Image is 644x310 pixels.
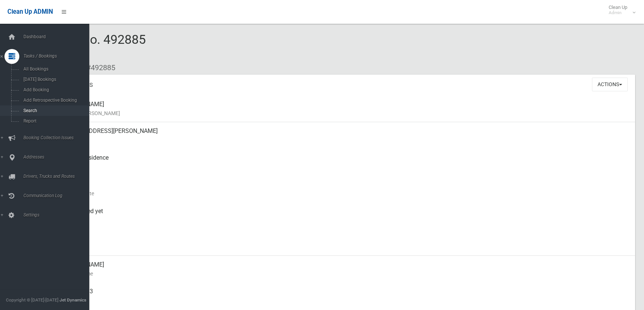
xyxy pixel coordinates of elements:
[59,149,629,176] div: Front of Residence
[59,283,629,309] div: 0407797683
[21,174,94,179] span: Drivers, Trucks and Routes
[21,66,88,72] span: All Bookings
[21,135,94,140] span: Booking Collection Issues
[59,269,629,278] small: Contact Name
[59,297,86,303] strong: Jet Dynamics
[6,297,58,303] span: Copyright © [DATE]-[DATE]
[21,193,94,198] span: Communication Log
[59,256,629,283] div: [PERSON_NAME]
[7,8,53,15] span: Clean Up ADMIN
[59,122,629,149] div: [STREET_ADDRESS][PERSON_NAME]
[59,95,629,122] div: [PERSON_NAME]
[33,32,146,61] span: Booking No. 492885
[59,242,629,251] small: Zone
[21,34,94,39] span: Dashboard
[592,78,628,91] button: Actions
[59,109,629,118] small: Name of [PERSON_NAME]
[21,108,88,113] span: Search
[59,296,629,305] small: Mobile
[21,154,94,160] span: Addresses
[59,162,629,171] small: Pickup Point
[605,4,635,16] span: Clean Up
[21,77,88,82] span: [DATE] Bookings
[81,61,115,75] li: #492885
[59,216,629,225] small: Collected At
[59,202,629,229] div: Not collected yet
[59,136,629,144] small: Address
[59,176,629,202] div: [DATE]
[21,118,88,124] span: Report
[59,189,629,198] small: Collection Date
[21,87,88,92] span: Add Booking
[609,10,627,16] small: Admin
[59,229,629,256] div: [DATE]
[21,53,94,59] span: Tasks / Bookings
[21,98,88,103] span: Add Retrospective Booking
[21,212,94,218] span: Settings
